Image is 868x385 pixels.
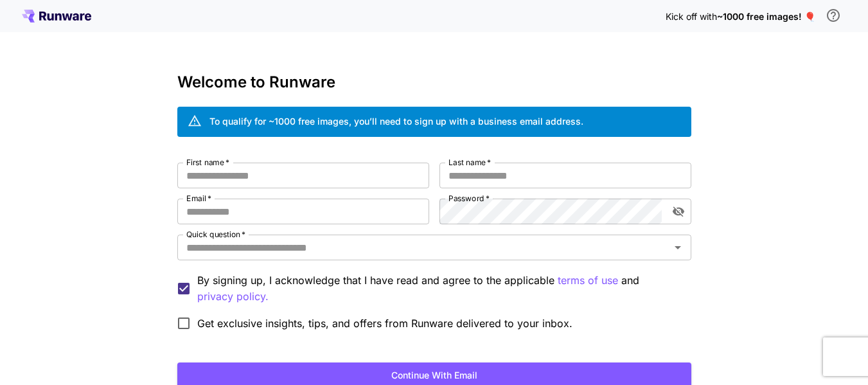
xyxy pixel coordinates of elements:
[186,193,211,204] label: Email
[209,114,583,128] div: To qualify for ~1000 free images, you’ll need to sign up with a business email address.
[197,273,681,305] p: By signing up, I acknowledge that I have read and agree to the applicable and
[667,200,690,223] button: toggle password visibility
[197,289,269,305] button: By signing up, I acknowledge that I have read and agree to the applicable terms of use and
[186,229,245,240] label: Quick question
[669,238,687,256] button: Open
[820,3,846,28] button: In order to qualify for free credit, you need to sign up with a business email address and click ...
[558,273,618,289] button: By signing up, I acknowledge that I have read and agree to the applicable and privacy policy.
[186,157,229,168] label: First name
[558,273,618,289] p: terms of use
[177,73,691,91] h3: Welcome to Runware
[666,11,717,22] span: Kick off with
[717,11,815,22] span: ~1000 free images! 🎈
[197,289,269,305] p: privacy policy.
[197,316,572,331] span: Get exclusive insights, tips, and offers from Runware delivered to your inbox.
[448,157,491,168] label: Last name
[448,193,490,204] label: Password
